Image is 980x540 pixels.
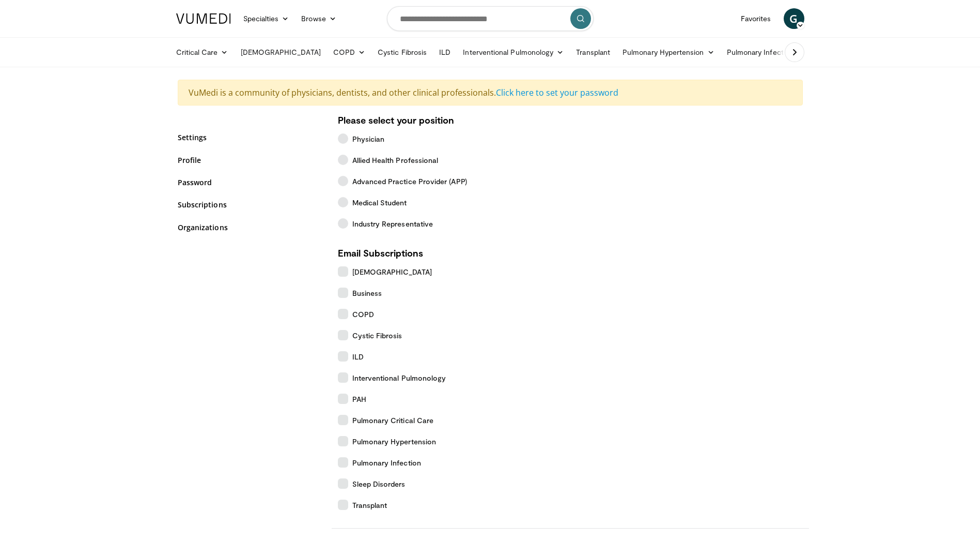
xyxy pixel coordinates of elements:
span: Advanced Practice Provider (APP) [352,176,467,187]
span: PAH [352,394,366,404]
a: Transplant [570,42,616,63]
span: ILD [352,351,364,362]
a: ILD [433,42,457,63]
a: Profile [178,155,322,166]
a: Organizations [178,222,322,233]
a: Settings [178,132,322,143]
input: Search topics, interventions [387,6,594,31]
a: Pulmonary Hypertension [616,42,721,63]
a: [DEMOGRAPHIC_DATA] [235,42,327,63]
strong: Email Subscriptions [338,247,423,259]
a: Pulmonary Infection [721,42,810,63]
a: Password [178,177,322,188]
a: Specialties [237,8,295,29]
span: Business [352,288,382,298]
span: [DEMOGRAPHIC_DATA] [352,266,432,277]
a: Subscriptions [178,199,322,210]
span: Pulmonary Critical Care [352,415,434,426]
a: Cystic Fibrosis [371,42,433,63]
a: Click here to set your password [496,87,618,98]
span: COPD [352,309,374,320]
a: COPD [327,42,371,63]
a: G [784,8,804,29]
span: Physician [352,133,385,144]
span: Cystic Fibrosis [352,330,402,341]
a: Favorites [735,8,777,29]
span: Pulmonary Hypertension [352,436,437,447]
a: Browse [295,8,343,29]
span: Industry Representative [352,218,433,229]
img: VuMedi Logo [176,13,231,24]
a: Interventional Pulmonology [457,42,570,63]
a: Critical Care [170,42,235,63]
span: Allied Health Professional [352,155,439,166]
span: Sleep Disorders [352,478,406,489]
span: Pulmonary Infection [352,457,421,468]
span: Medical Student [352,197,407,208]
strong: Please select your position [338,114,454,126]
span: Interventional Pulmonology [352,372,446,383]
span: Transplant [352,500,387,511]
div: VuMedi is a community of physicians, dentists, and other clinical professionals. [178,80,803,106]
